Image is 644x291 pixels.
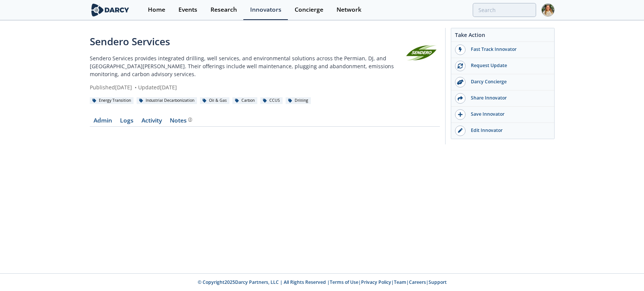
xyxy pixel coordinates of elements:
a: Team [394,279,406,285]
div: Save Innovator [466,111,550,118]
img: logo-wide.svg [90,3,131,17]
div: Darcy Concierge [466,78,550,85]
input: Advanced Search [473,3,536,17]
div: Fast Track Innovator [466,46,550,53]
div: Industrial Decarbonization [137,97,197,104]
div: Drilling [286,97,311,104]
div: Home [148,7,165,13]
div: Innovators [250,7,281,13]
div: Concierge [295,7,323,13]
div: Sendero Services [90,34,402,49]
span: • [134,84,138,91]
a: Notes [166,118,196,127]
div: Network [337,7,361,13]
a: Privacy Policy [361,279,391,285]
div: Research [211,7,237,13]
div: Request Update [466,62,550,69]
div: Events [178,7,197,13]
a: Activity [138,118,166,127]
a: Logs [116,118,138,127]
a: Terms of Use [330,279,358,285]
div: Energy Transition [90,97,134,104]
p: © Copyright 2025 Darcy Partners, LLC | All Rights Reserved | | | | | [43,279,601,286]
div: Carbon [232,97,258,104]
div: Notes [170,118,192,124]
p: Sendero Services provides integrated drilling, well services, and environmental solutions across ... [90,54,402,78]
div: Oil & Gas [200,97,230,104]
a: Admin [90,118,116,127]
button: Save Innovator [451,107,554,123]
div: Take Action [451,31,554,42]
div: CCUS [260,97,283,104]
div: Edit Innovator [466,127,550,134]
img: Profile [541,3,555,17]
a: Support [429,279,447,285]
a: Careers [409,279,426,285]
div: Published [DATE] Updated [DATE] [90,83,402,91]
div: Share Innovator [466,95,550,101]
img: information.svg [188,118,192,122]
a: Edit Innovator [451,123,554,139]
